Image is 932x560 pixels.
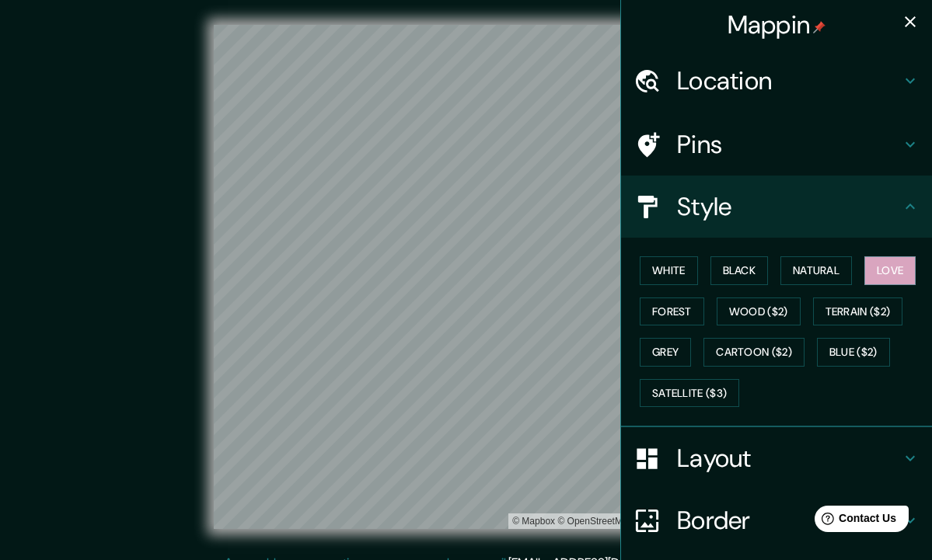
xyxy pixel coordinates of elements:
button: Terrain ($2) [813,297,903,326]
h4: Mappin [728,9,826,40]
a: OpenStreetMap [557,516,633,527]
div: Location [621,50,932,112]
div: Pins [621,113,932,176]
button: Grey [640,338,691,367]
button: Blue ($2) [817,338,890,367]
button: Forest [640,297,704,326]
button: White [640,256,698,285]
div: Border [621,489,932,551]
div: Layout [621,427,932,489]
button: Satellite ($3) [640,379,739,408]
button: Love [864,256,916,285]
img: pin-icon.png [813,21,826,33]
a: Mapbox [512,516,555,527]
h4: Layout [677,443,901,474]
button: Natural [780,256,852,285]
h4: Border [677,505,901,536]
button: Cartoon ($2) [703,338,805,367]
iframe: Help widget launcher [794,499,915,543]
button: Black [710,256,769,285]
button: Wood ($2) [717,297,801,326]
h4: Pins [677,129,901,160]
h4: Location [677,65,901,96]
h4: Style [677,191,901,222]
canvas: Map [214,25,718,529]
div: Style [621,176,932,238]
